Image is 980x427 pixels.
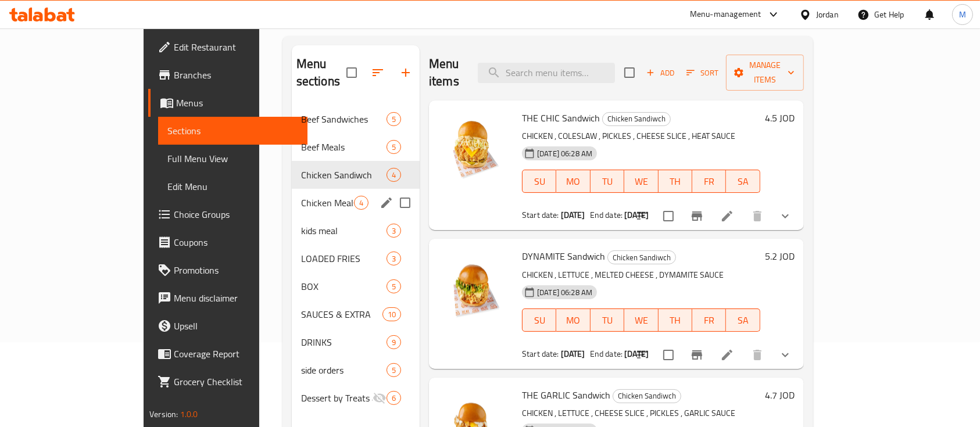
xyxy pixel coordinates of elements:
svg: Show Choices [778,348,792,362]
div: SAUCES & EXTRA10 [292,300,420,328]
span: Chicken Sandiwch [608,251,675,264]
span: 4 [355,198,368,209]
span: THE CHIC Sandwich [522,109,600,127]
span: Dessert by Treats and Beans [301,391,373,405]
div: Dessert by Treats and Beans6 [292,384,420,412]
a: Edit menu item [720,348,734,362]
span: 6 [387,393,400,404]
span: 5 [387,142,400,153]
span: [DATE] 06:28 AM [532,287,597,298]
span: Sections [167,124,298,138]
div: items [387,391,401,405]
span: Add item [642,64,679,82]
span: BOX [301,279,387,293]
a: Branches [148,61,307,89]
svg: Show Choices [778,209,792,223]
span: Chicken Sandiwch [301,168,387,182]
button: TH [659,308,692,332]
nav: Menu sections [292,101,420,417]
div: Menu-management [690,8,761,21]
button: delete [743,202,771,230]
button: edit [378,194,395,211]
span: Full Menu View [167,152,298,166]
span: 1.0.0 [180,407,198,422]
span: Coverage Report [174,347,298,361]
div: Beef Meals5 [292,133,420,161]
span: Beef Meals [301,140,387,154]
div: Chicken Sandiwch4 [292,161,420,189]
span: Manage items [735,58,795,87]
span: LOADED FRIES [301,252,387,265]
span: DRINKS [301,335,387,349]
button: SA [726,170,760,193]
span: DYNAMITE Sandwich [522,247,605,265]
button: TH [659,170,692,193]
button: FR [692,170,726,193]
span: SU [527,173,552,190]
div: Chicken Meals [301,196,354,210]
a: Upsell [148,312,307,340]
button: SA [726,308,760,332]
p: CHICKEN , LETTUCE , CHEESE SLICE , PICKLES , GARLIC SAUCE [522,406,760,421]
span: Sort [686,66,718,80]
span: FR [697,312,721,329]
span: Sort sections [364,59,392,87]
span: Beef Sandwiches [301,112,387,126]
span: SA [731,173,755,190]
div: items [387,140,401,154]
button: Add section [392,59,420,87]
button: delete [743,341,771,369]
div: side orders [301,363,387,377]
div: DRINKS9 [292,328,420,356]
span: Choice Groups [174,207,298,221]
button: show more [771,202,799,230]
input: search [478,63,615,83]
span: WE [629,173,653,190]
span: Branches [174,68,298,82]
h6: 4.5 JOD [765,110,795,126]
button: TU [591,308,624,332]
span: SA [731,312,755,329]
span: kids meal [301,224,387,238]
span: 9 [387,337,400,348]
button: Branch-specific-item [683,202,711,230]
span: Chicken Sandiwch [603,112,670,125]
button: show more [771,341,799,369]
a: Promotions [148,256,307,284]
span: Add [645,66,676,80]
div: kids meal3 [292,217,420,245]
span: 5 [387,365,400,376]
span: End date: [590,346,623,361]
span: 5 [387,114,400,125]
svg: Inactive section [373,391,387,405]
button: TU [591,170,624,193]
div: side orders5 [292,356,420,384]
span: Select to update [656,343,681,367]
button: MO [556,308,590,332]
span: Sort items [679,64,726,82]
b: [DATE] [624,207,649,223]
span: 5 [387,281,400,292]
span: Upsell [174,319,298,333]
span: Grocery Checklist [174,375,298,389]
div: Beef Sandwiches5 [292,105,420,133]
span: Chicken Sandiwch [613,389,681,403]
span: Select to update [656,204,681,228]
span: Select all sections [339,60,364,85]
span: Edit Menu [167,180,298,193]
a: Choice Groups [148,200,307,228]
a: Menus [148,89,307,117]
button: sort-choices [628,341,656,369]
div: items [382,307,401,321]
button: FR [692,308,726,332]
span: WE [629,312,653,329]
a: Coverage Report [148,340,307,368]
span: 3 [387,225,400,236]
span: Start date: [522,207,559,223]
div: BOX5 [292,272,420,300]
span: End date: [590,207,623,223]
